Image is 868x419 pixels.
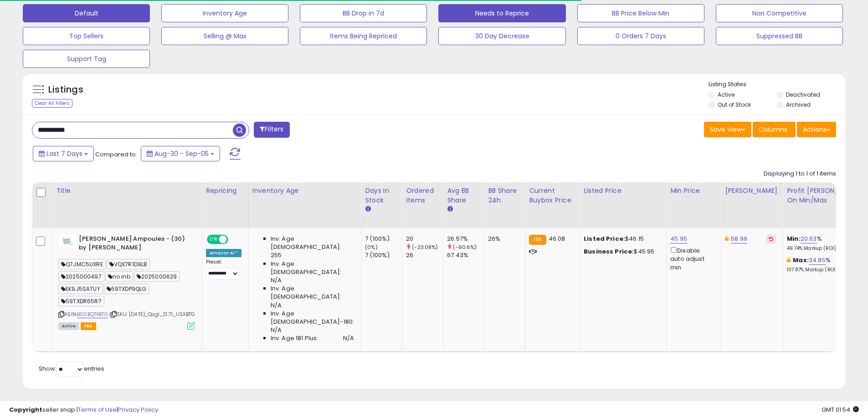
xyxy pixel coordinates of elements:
[23,4,150,22] button: Default
[447,205,452,213] small: Avg BB Share.
[787,256,863,273] div: %
[447,251,484,259] div: 67.43%
[254,122,289,138] button: Filters
[809,256,826,265] a: 34.85
[716,27,843,45] button: Suppressed BB
[670,245,714,272] div: Disable auto adjust min
[787,235,863,252] div: %
[704,122,751,137] button: Save View
[787,245,863,252] p: 49.74% Markup (ROI)
[154,149,209,158] span: Aug-30 - Sep-05
[33,146,94,161] button: Last 7 Days
[764,170,836,178] div: Displaying 1 to 1 of 1 items
[271,235,354,251] span: Inv. Age [DEMOGRAPHIC_DATA]:
[365,235,402,243] div: 7 (100%)
[58,235,195,329] div: ASIN:
[9,405,42,414] strong: Copyright
[134,271,180,282] span: 2025000629
[716,4,843,22] button: Non Competitive
[79,235,190,254] b: [PERSON_NAME] Ampoules - (30) by [PERSON_NAME]
[488,235,518,243] div: 26%
[447,186,480,205] div: Avg BB Share
[104,284,149,294] span: 59TXDP9QLG
[365,186,398,205] div: Days In Stock
[271,326,282,334] span: N/A
[32,99,72,108] div: Clear All Filters
[206,249,241,257] div: Amazon AI *
[39,364,104,373] span: Show: entries
[78,405,117,414] a: Terms of Use
[577,4,704,22] button: BB Price Below Min
[453,243,477,251] small: (-60.6%)
[23,50,150,68] button: Support Tag
[300,27,427,45] button: Items Being Repriced
[206,186,245,196] div: Repricing
[118,405,158,414] a: Privacy Policy
[105,271,133,282] span: no inb
[584,235,659,243] div: $46.15
[801,234,817,243] a: 20.63
[77,310,108,318] a: B00BQTXBTG
[271,251,282,259] span: 255
[208,236,219,243] span: ON
[406,251,443,259] div: 26
[786,91,820,98] label: Deactivated
[786,101,811,109] label: Archived
[797,122,836,137] button: Actions
[271,276,282,285] span: N/A
[161,27,288,45] button: Selling @ Max
[584,248,659,256] div: $45.95
[759,125,787,134] span: Columns
[584,247,634,256] b: Business Price:
[48,83,83,96] h5: Listings
[109,310,195,318] span: | SKU: [DATE]_Qogi_21.71_USXBTG
[206,259,241,279] div: Preset:
[670,234,687,243] a: 45.95
[161,4,288,22] button: Inventory Age
[725,186,779,196] div: [PERSON_NAME]
[227,236,241,243] span: OFF
[343,334,354,342] span: N/A
[58,322,79,330] span: All listings currently available for purchase on Amazon
[787,186,866,205] div: Profit [PERSON_NAME] on Min/Max
[670,186,717,196] div: Min Price
[107,259,150,269] span: VQX7R1D9LB
[718,91,734,98] label: Active
[406,235,443,243] div: 20
[584,234,625,243] b: Listed Price:
[23,27,150,45] button: Top Sellers
[365,251,402,259] div: 7 (100%)
[58,296,104,306] span: 59TXDR65R7
[9,406,158,414] div: seller snap | |
[549,234,565,243] span: 46.08
[718,101,751,109] label: Out of Stock
[271,285,354,301] span: Inv. Age [DEMOGRAPHIC_DATA]:
[577,27,704,45] button: 0 Orders 7 Days
[252,186,357,196] div: Inventory Age
[271,334,318,342] span: Inv. Age 181 Plus:
[529,235,546,245] small: FBA
[300,4,427,22] button: BB Drop in 7d
[365,205,370,213] small: Days In Stock.
[271,260,354,276] span: Inv. Age [DEMOGRAPHIC_DATA]:
[412,243,438,251] small: (-23.08%)
[271,301,282,310] span: N/A
[822,405,859,414] span: 2025-09-13 01:54 GMT
[447,235,484,243] div: 26.57%
[46,149,82,158] span: Last 7 Days
[58,259,106,269] span: Q7JMC5UXRE
[731,234,747,243] a: 58.99
[584,186,663,196] div: Listed Price
[438,4,565,22] button: Needs to Reprice
[438,27,565,45] button: 30 Day Decrease
[787,267,863,273] p: 107.87% Markup (ROI)
[58,284,103,294] span: EK9J5SATUY
[141,146,220,161] button: Aug-30 - Sep-05
[406,186,439,205] div: Ordered Items
[58,235,77,247] img: 31Os1JmWrCL._SL40_.jpg
[271,310,354,326] span: Inv. Age [DEMOGRAPHIC_DATA]-180:
[365,243,378,251] small: (0%)
[81,322,96,330] span: FBA
[56,186,198,196] div: Title
[787,234,801,243] b: Min:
